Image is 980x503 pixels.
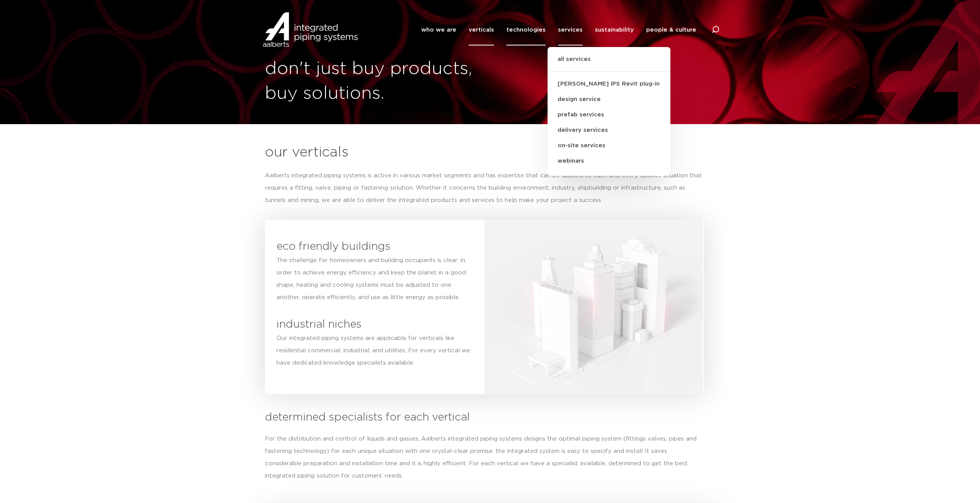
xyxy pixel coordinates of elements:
[595,14,634,45] a: sustainability
[265,57,486,106] h1: don't just buy products, buy solutions.
[548,92,670,107] a: design service
[558,14,583,45] a: services
[421,14,696,45] nav: Menu
[548,76,670,92] a: [PERSON_NAME] IPS Revit plug-in
[276,254,473,304] p: The challenge for homeowners and building occupants is clear: in order to achieve energy efficien...
[548,107,670,123] a: prefab services
[421,14,456,45] a: who we are
[646,14,696,45] a: people & culture
[548,55,670,72] a: all services
[548,47,670,176] ul: services
[265,433,704,482] p: For the distribution and control of liquids and gasses, Aalberts integrated piping systems design...
[548,153,670,169] a: webinars
[265,170,704,207] p: Aalberts integrated piping systems is active in various market segments and has expertise that ca...
[276,317,362,332] h3: industrial niches
[276,239,390,254] h3: eco friendly buildings
[276,332,473,369] p: Our integrated piping systems are applicable for verticals like residential commercial, industria...
[548,123,670,138] a: delivery services
[265,410,704,425] h3: determined specialists for each vertical
[506,14,546,45] a: technologies
[548,138,670,153] a: on-site services
[265,143,704,162] h2: our verticals
[469,14,494,45] a: verticals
